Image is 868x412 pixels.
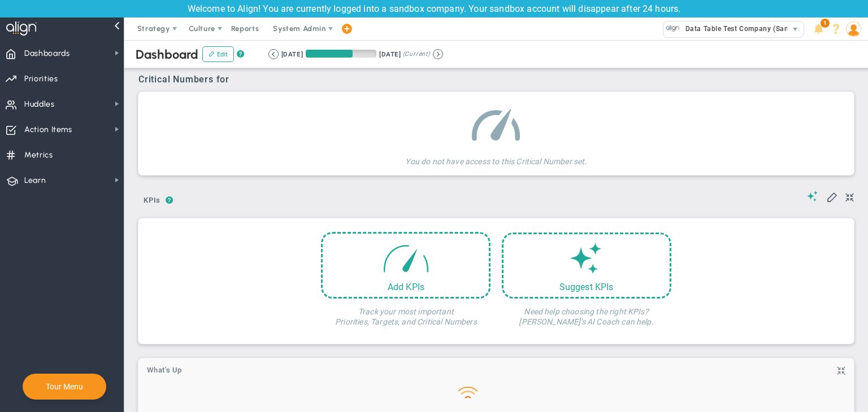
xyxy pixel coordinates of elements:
[138,191,166,209] span: KPIs
[433,49,443,59] button: Go to next period
[680,21,808,36] span: Data Table Test Company (Sandbox)
[306,50,376,58] div: Period Progress: 66% Day 60 of 90 with 30 remaining.
[273,24,325,33] span: System Admin
[24,118,72,142] span: Action Items
[821,19,830,28] span: 1
[42,382,86,392] button: Tour Menu
[807,191,818,201] span: Suggestions (AI Feature)
[846,21,861,37] img: 64089.Person.photo
[24,67,58,91] span: Priorities
[24,93,55,116] span: Huddles
[502,299,671,327] h4: Need help choosing the right KPIs? [PERSON_NAME]'s AI Coach can help.
[504,282,670,292] div: Suggest KPIs
[136,47,198,62] span: Dashboard
[321,299,491,327] h4: Track your most important Priorities, Targets, and Critical Numbers
[403,49,430,59] span: (Current)
[225,17,265,40] span: Reports
[405,148,587,166] h4: You do not have access to this Critical Number set.
[189,24,215,33] span: Culture
[138,74,232,85] span: Critical Numbers for
[379,49,401,59] div: [DATE]
[323,282,489,292] div: Add KPIs
[826,191,837,202] span: Edit My KPIs
[787,21,804,37] span: select
[24,143,53,167] span: Metrics
[202,46,234,62] button: Edit
[827,17,845,40] li: Help & Frequently Asked Questions (FAQ)
[268,49,279,59] button: Go to previous period
[138,191,166,211] button: KPIs
[24,169,46,192] span: Learn
[24,42,70,65] span: Dashboards
[137,24,170,33] span: Strategy
[281,49,303,59] div: [DATE]
[810,17,827,40] li: Announcements
[666,21,680,36] img: 33584.Company.photo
